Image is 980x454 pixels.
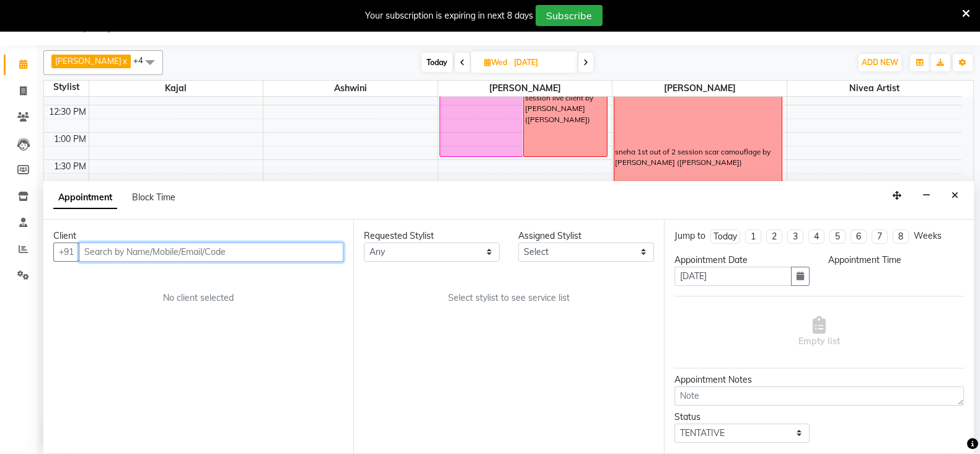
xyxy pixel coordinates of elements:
span: Empty list [798,316,840,348]
div: Requested Stylist [364,229,500,243]
div: Assigned Stylist [518,229,654,243]
span: Kajal [89,81,263,96]
div: Stylist [44,81,89,94]
div: Appointment Date [674,254,810,267]
li: 3 [787,229,803,244]
div: Today [713,230,737,243]
div: Jump to [674,229,705,243]
span: ADD NEW [862,58,898,67]
div: 1:00 PM [51,133,89,146]
div: Appointment Time [828,254,964,267]
input: 2025-09-10 [510,53,572,72]
span: Block Time [132,192,175,203]
li: 2 [766,229,782,244]
div: No client selected [83,292,314,305]
span: [PERSON_NAME] [55,56,121,66]
span: [PERSON_NAME] [438,81,612,96]
span: Select stylist to see service list [448,292,570,305]
span: Today [422,53,452,72]
div: sneha 1st out of 2 session scar camouflage by [PERSON_NAME] ([PERSON_NAME]) [615,146,781,169]
span: Ashwini [263,81,438,96]
div: Your subscription is expiring in next 8 days [365,9,533,22]
span: Nivea Artist [787,81,961,96]
div: Client [53,229,343,243]
li: 8 [893,229,909,244]
button: +91 [53,243,79,262]
li: 4 [808,229,824,244]
span: +4 [133,55,152,65]
button: Close [946,186,964,205]
li: 6 [850,229,867,244]
span: Wed [481,58,510,67]
input: Search by Name/Mobile/Email/Code [79,243,343,262]
input: yyyy-mm-dd [674,267,792,286]
li: 7 [872,229,888,244]
div: Status [674,411,810,424]
button: Subscribe [536,5,603,26]
button: ADD NEW [859,54,901,71]
li: 5 [829,229,845,244]
span: [PERSON_NAME] [612,81,787,96]
div: 1:30 PM [51,160,89,173]
a: x [121,56,127,66]
div: 12:30 PM [46,105,89,118]
div: Weeks [914,229,942,243]
div: Appointment Notes [674,373,964,386]
div: [PERSON_NAME] 2nd session live client by [PERSON_NAME]([PERSON_NAME]) [524,81,606,125]
span: Appointment [53,187,117,209]
div: Neetunull, 11:30 AM-01:30 PM, Nano by Sr Artist [PERSON_NAME] - 1 session [440,50,523,156]
li: 1 [745,229,761,244]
